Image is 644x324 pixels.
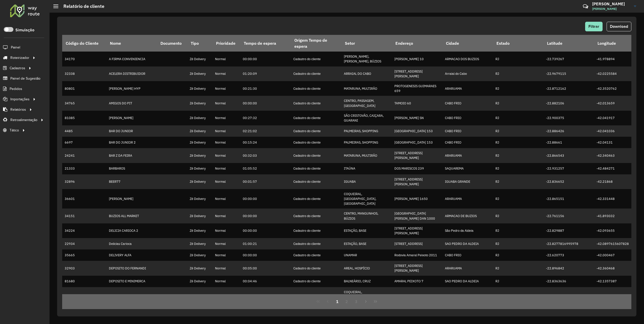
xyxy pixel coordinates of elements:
span: Painel [11,45,20,50]
th: Estado [493,35,543,52]
td: 80801 [62,81,106,96]
td: [STREET_ADDRESS][PERSON_NAME] [392,174,442,189]
td: IGUABA [341,174,392,189]
td: ESTAÇÃO, BASE [341,238,392,249]
td: BALNEÁRIO, CRUZ [341,276,392,287]
td: CENTRO, PASSAGEM, [GEOGRAPHIC_DATA] [341,96,392,110]
td: -22.9679115 [543,66,594,81]
td: DEPOSITO GELOBOL [106,287,157,307]
td: -22.739267 [543,52,594,66]
td: Zé Delivery [187,66,212,81]
td: 00:32:03 [240,148,291,163]
td: BARBAROS [106,163,157,174]
td: Normal [212,238,240,249]
td: Cadastro do cliente [291,276,341,287]
button: 1 [332,297,342,306]
td: Normal [212,287,240,307]
td: CABO FRIO [442,125,493,137]
td: RJ [493,163,543,174]
td: 81680 [62,276,106,287]
button: 2 [342,297,352,306]
span: [PERSON_NAME] [592,7,630,11]
td: RJ [493,261,543,275]
td: Cadastro do cliente [291,223,341,238]
td: [STREET_ADDRESS][PERSON_NAME] [392,66,442,81]
td: Cadastro do cliente [291,125,341,137]
td: DEPOSITO E MINIMERCA [106,276,157,287]
td: RJ [493,125,543,137]
td: 32338 [62,66,106,81]
td: Normal [212,223,240,238]
td: 00:00:00 [240,249,291,261]
td: ARARUAMA [442,81,493,96]
td: Normal [212,81,240,96]
td: ITAÚNA [341,163,392,174]
td: 00:00:00 [240,189,291,209]
td: 81600 [62,287,106,307]
td: 00:27:32 [240,111,291,125]
th: Documento [157,35,187,52]
td: 36601 [62,189,106,209]
a: Contato Rápido [580,1,591,12]
td: -22.866543 [543,148,594,163]
td: 34765 [62,96,106,110]
td: -22.761156 [543,209,594,223]
td: -22.931257 [543,163,594,174]
td: Normal [212,174,240,189]
td: Arraial do Cabo [442,66,493,81]
td: Zé Delivery [187,174,212,189]
td: AREAL, HOSPÍCIO [341,261,392,275]
th: Código do Cliente [62,35,106,52]
span: Relatórios [10,107,26,112]
td: -22.8363636 [543,276,594,287]
h2: Relatório de cliente [58,4,104,9]
td: Normal [212,276,240,287]
td: 32896 [62,174,106,189]
td: Cadastro do cliente [291,163,341,174]
td: CABO FRIO [442,249,493,261]
td: SAQUAREMA [442,163,493,174]
td: PROTOGENESIS GUIMARAES 659 [392,81,442,96]
td: 6697 [62,137,106,148]
td: [STREET_ADDRESS][PERSON_NAME] [392,223,442,238]
td: RJ [493,223,543,238]
td: Zé Delivery [187,189,212,209]
button: Next Page [361,297,371,306]
td: RJ [493,96,543,110]
th: Tempo de espera [240,35,291,52]
td: 21333 [62,163,106,174]
th: Setor [341,35,392,52]
td: -22.88661 [543,137,594,148]
span: Painel de Sugestão [10,76,40,81]
td: ARMACAO DE BUZIOS [442,209,493,223]
td: ARMACAO DOS BUZIOS [442,52,493,66]
td: BEER77 [106,174,157,189]
td: Normal [212,189,240,209]
td: Cadastro do cliente [291,189,341,209]
td: 24241 [62,148,106,163]
td: São Pedro da Aldeia [442,223,493,238]
td: -22.8712162 [543,81,594,96]
span: Cadastros [10,65,25,71]
td: RJ [493,276,543,287]
td: ARARUAMA [442,189,493,209]
td: Zé Delivery [187,137,212,148]
td: [STREET_ADDRESS] [392,287,442,307]
td: RJ [493,148,543,163]
td: PALMEIRAS, SHOPPING [341,125,392,137]
td: Normal [212,66,240,81]
td: RJ [493,287,543,307]
td: CABO FRIO [442,111,493,125]
td: Normal [212,209,240,223]
td: SAO PEDRO DA ALDEIA [442,276,493,287]
td: ACELERA DISTRIBUIDOR [106,66,157,81]
th: Origem Tempo de espera [291,35,341,52]
td: RJ [493,189,543,209]
td: Normal [212,125,240,137]
td: 00:15:24 [240,137,291,148]
td: Zé Delivery [187,81,212,96]
td: [GEOGRAPHIC_DATA][PERSON_NAME] DAN 1000 [392,209,442,223]
td: 01:05:52 [240,163,291,174]
td: CENTRO, MANGUNHOS, BÚZIOS [341,209,392,223]
span: Roteirizador [10,55,29,60]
